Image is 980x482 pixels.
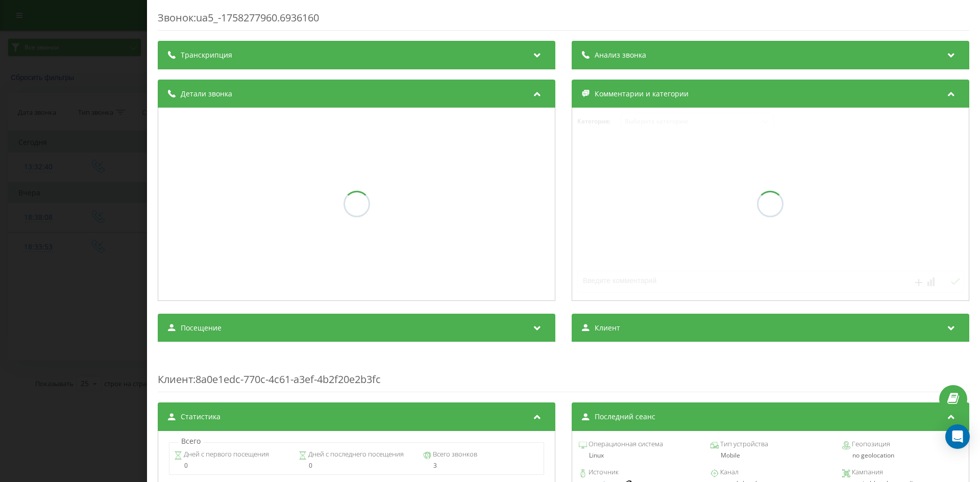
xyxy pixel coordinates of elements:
span: Канал [719,467,739,477]
p: Всего [179,436,203,446]
span: Операционная система [587,439,663,449]
span: Всего звонков [431,449,477,460]
span: Последний сеанс [595,412,655,422]
div: : 8a0e1edc-770c-4c61-a3ef-4b2f20e2b3fc [158,352,969,392]
div: Open Intercom Messenger [945,424,970,449]
span: Геопозиция [850,439,890,449]
span: Детали звонка [181,89,232,99]
span: Тип устройства [719,439,768,449]
span: Кампания [850,467,883,477]
span: Статистика [181,412,220,422]
div: 3 [423,462,539,469]
div: Linux [579,452,699,459]
div: 0 [174,462,290,469]
span: Анализ звонка [595,50,646,60]
div: no geolocation [842,452,962,459]
span: Дней с первого посещения [182,449,269,460]
div: Mobile [710,452,830,459]
span: Посещение [181,323,222,333]
span: Транскрипция [181,50,232,60]
div: 0 [299,462,414,469]
span: Дней с последнего посещения [307,449,404,460]
span: Клиент [595,323,620,333]
span: Клиент [158,372,193,386]
div: Звонок : ua5_-1758277960.6936160 [158,11,969,31]
span: Источник [587,467,619,477]
span: Комментарии и категории [595,89,689,99]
